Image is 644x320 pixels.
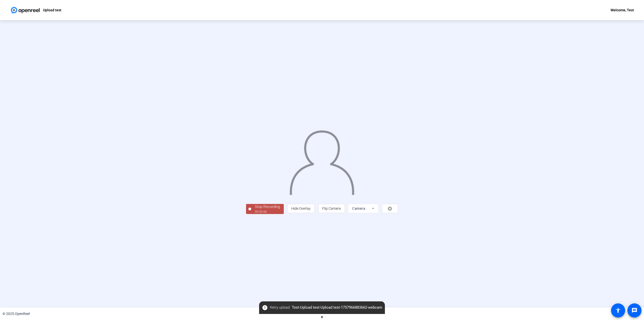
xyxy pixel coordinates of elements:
img: OpenReel logo [10,5,41,15]
img: overlay [289,126,355,195]
div: Stop Recording [255,204,280,210]
div: Welcome, Test [611,7,634,13]
span: Hide Overlay [291,206,311,210]
mat-icon: accessibility [615,307,621,313]
div: 00:00:06 [255,209,280,214]
span: Flip Camera [322,206,341,210]
button: Flip Camera [318,204,345,213]
mat-icon: error [262,305,268,311]
button: Stop Recording00:00:06 [246,204,284,214]
mat-icon: message [631,307,637,313]
span: ▼ [320,315,324,319]
span: Retry upload [270,305,290,310]
p: Upload test [43,7,61,13]
span: Test-Upload test-Upload test-1757966883662-webcam [259,303,385,312]
div: © 2025 OpenReel [3,311,30,316]
button: Hide Overlay [287,204,315,213]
